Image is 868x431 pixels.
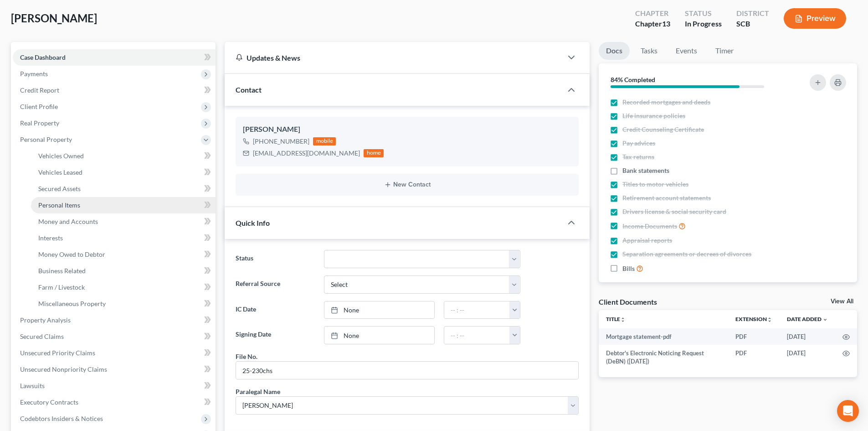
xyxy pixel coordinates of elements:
[622,111,685,120] span: Life insurance policies
[31,279,216,296] a: Farm / Livestock
[20,382,45,389] span: Lawsuits
[831,298,853,305] a: View All
[324,327,434,344] a: None
[13,312,216,328] a: Property Analysis
[13,82,216,99] a: Credit Report
[38,283,85,291] span: Farm / Livestock
[31,230,216,246] a: Interests
[633,42,665,60] a: Tasks
[780,345,835,370] td: [DATE]
[622,98,710,107] span: Recorded mortgages and deeds
[236,362,578,379] input: --
[253,149,360,158] div: [EMAIL_ADDRESS][DOMAIN_NAME]
[253,137,309,146] div: [PHONE_NUMBER]
[38,267,86,275] span: Business Related
[20,365,107,373] span: Unsecured Nonpriority Claims
[599,42,630,60] a: Docs
[622,152,654,161] span: Tax returns
[622,222,677,231] span: Income Documents
[599,297,657,306] div: Client Documents
[599,328,728,345] td: Mortgage statement-pdf
[13,378,216,394] a: Lawsuits
[11,11,97,25] span: [PERSON_NAME]
[38,218,98,225] span: Money and Accounts
[20,316,71,324] span: Property Analysis
[444,327,510,344] input: -- : --
[622,249,751,259] span: Separation agreements or decrees of divorces
[13,345,216,361] a: Unsecured Priority Claims
[236,218,270,227] span: Quick Info
[622,264,635,273] span: Bills
[13,394,216,410] a: Executory Contracts
[444,301,510,319] input: -- : --
[243,181,571,188] button: New Contact
[685,19,722,29] div: In Progress
[31,148,216,164] a: Vehicles Owned
[13,49,216,66] a: Case Dashboard
[31,213,216,230] a: Money and Accounts
[708,42,741,60] a: Timer
[38,234,63,242] span: Interests
[231,275,319,294] label: Referral Source
[635,19,670,29] div: Chapter
[767,317,772,322] i: unfold_more
[236,53,551,62] div: Updates & News
[20,349,95,357] span: Unsecured Priority Claims
[20,86,59,94] span: Credit Report
[685,8,722,19] div: Status
[611,76,655,83] strong: 84% Completed
[38,185,81,192] span: Secured Assets
[728,328,780,345] td: PDF
[622,207,726,216] span: Drivers license & social security card
[38,300,106,307] span: Miscellaneous Property
[20,53,66,61] span: Case Dashboard
[31,246,216,263] a: Money Owed to Debtor
[31,263,216,279] a: Business Related
[20,415,103,422] span: Codebtors Insiders & Notices
[313,137,336,145] div: mobile
[622,139,655,148] span: Pay advices
[31,164,216,181] a: Vehicles Leased
[668,42,704,60] a: Events
[231,301,319,319] label: IC Date
[20,103,58,110] span: Client Profile
[236,352,257,361] div: File No.
[735,316,772,322] a: Extensionunfold_more
[236,85,262,94] span: Contact
[728,345,780,370] td: PDF
[837,400,859,422] div: Open Intercom Messenger
[622,125,704,134] span: Credit Counseling Certificate
[231,326,319,344] label: Signing Date
[20,70,48,78] span: Payments
[38,201,80,209] span: Personal Items
[622,236,672,245] span: Appraisal reports
[736,8,769,19] div: District
[780,328,835,345] td: [DATE]
[635,8,670,19] div: Chapter
[622,166,669,175] span: Bank statements
[38,152,84,160] span: Vehicles Owned
[20,135,72,143] span: Personal Property
[620,317,626,322] i: unfold_more
[787,316,828,322] a: Date Added expand_more
[324,301,434,319] a: None
[622,193,711,203] span: Retirement account statements
[13,328,216,345] a: Secured Claims
[662,19,670,28] span: 13
[31,197,216,213] a: Personal Items
[364,149,384,157] div: home
[20,398,78,406] span: Executory Contracts
[236,387,280,396] div: Paralegal Name
[231,250,319,268] label: Status
[13,361,216,378] a: Unsecured Nonpriority Claims
[20,332,64,340] span: Secured Claims
[736,19,769,29] div: SCB
[606,316,626,322] a: Titleunfold_more
[38,250,105,258] span: Money Owed to Debtor
[599,345,728,370] td: Debtor's Electronic Noticing Request (DeBN) ([DATE])
[31,181,216,197] a: Secured Assets
[784,8,846,29] button: Preview
[822,317,828,322] i: expand_more
[20,119,59,127] span: Real Property
[622,180,688,189] span: Titles to motor vehicles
